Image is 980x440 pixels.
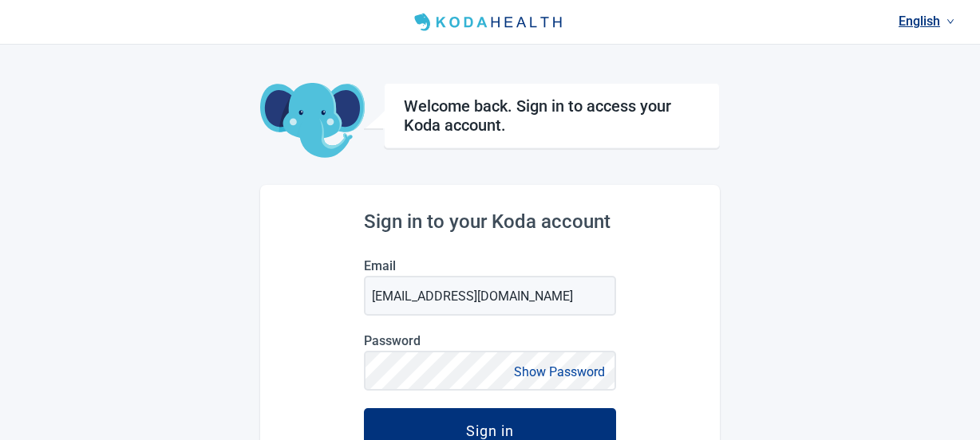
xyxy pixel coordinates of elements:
[364,210,616,233] h2: Sign in to your Koda account
[260,83,365,159] img: Koda Elephant
[364,333,616,348] label: Password
[408,10,572,35] img: Koda Health
[892,8,961,34] a: Current language: English
[466,422,514,438] div: Sign in
[946,18,954,26] span: down
[509,361,610,383] button: Show Password
[404,96,700,135] h1: Welcome back. Sign in to access your Koda account.
[364,258,616,273] label: Email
